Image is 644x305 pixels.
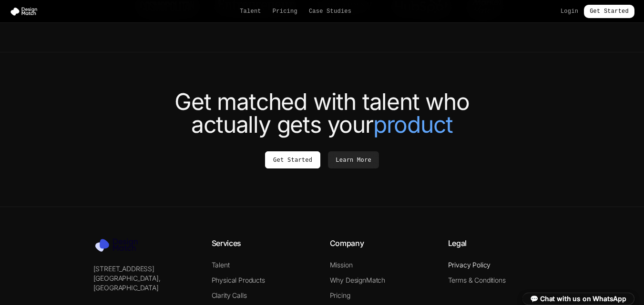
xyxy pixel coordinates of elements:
h4: Company [330,237,433,249]
a: Physical Products [212,276,265,284]
a: Talent [240,8,261,15]
a: Case Studies [309,8,351,15]
img: Design Match [10,7,42,16]
h4: Services [212,237,315,249]
h4: Legal [448,237,551,249]
a: Pricing [273,8,297,15]
a: Get Started [584,5,634,18]
p: [GEOGRAPHIC_DATA], [GEOGRAPHIC_DATA] [93,274,196,293]
a: Terms & Conditions [448,276,506,284]
a: Why DesignMatch [330,276,386,284]
img: Design Match [93,237,146,253]
a: Talent [212,261,230,269]
a: 💬 Chat with us on WhatsApp [522,293,634,305]
a: Pricing [330,291,350,299]
a: Login [561,8,578,15]
a: Mission [330,261,353,269]
p: [STREET_ADDRESS] [93,264,196,274]
a: Privacy Policy [448,261,491,269]
h2: Get matched with talent who actually gets your [55,90,589,136]
span: product [373,113,453,136]
a: Learn More [328,151,379,168]
a: Get Started [265,151,320,168]
a: Clarity Calls [212,291,247,299]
